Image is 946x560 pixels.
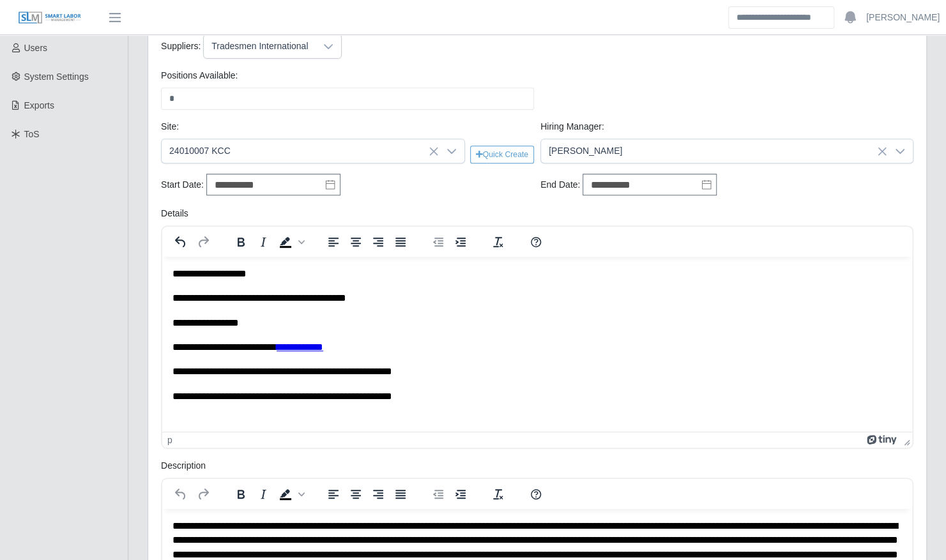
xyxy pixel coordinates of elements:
[323,485,344,503] button: Align left
[450,485,471,503] button: Increase indent
[427,233,449,251] button: Decrease indent
[24,100,54,110] span: Exports
[275,233,307,251] div: Background color Black
[24,72,89,82] span: System Settings
[390,233,411,251] button: Justify
[162,139,439,163] span: 24010007 KCC
[161,69,238,82] label: Positions Available:
[161,178,204,192] label: Start Date:
[323,233,344,251] button: Align left
[230,485,252,503] button: Bold
[204,34,316,58] div: Tradesmen International
[252,233,274,251] button: Italic
[345,485,367,503] button: Align center
[866,11,940,24] a: [PERSON_NAME]
[899,432,912,448] div: Press the Up and Down arrow keys to resize the editor.
[427,485,449,503] button: Decrease indent
[450,233,471,251] button: Increase indent
[525,485,547,503] button: Help
[541,139,887,163] span: Tommy Turner
[167,435,172,445] div: p
[867,435,899,445] a: Powered by Tiny
[192,485,214,503] button: Redo
[540,178,580,192] label: End Date:
[161,40,201,53] label: Suppliers:
[390,485,411,503] button: Justify
[170,485,192,503] button: Undo
[525,233,547,251] button: Help
[161,120,179,133] label: Site:
[728,6,834,29] input: Search
[161,207,188,220] label: Details
[275,485,307,503] div: Background color Black
[367,485,389,503] button: Align right
[24,43,48,53] span: Users
[367,233,389,251] button: Align right
[18,11,82,25] img: SLM Logo
[487,485,509,503] button: Clear formatting
[170,233,192,251] button: Undo
[230,233,252,251] button: Bold
[345,233,367,251] button: Align center
[252,485,274,503] button: Italic
[161,459,206,473] label: Description
[10,10,740,68] body: Rich Text Area. Press ALT-0 for help.
[487,233,509,251] button: Clear formatting
[192,233,214,251] button: Redo
[540,120,604,133] label: Hiring Manager:
[470,146,534,163] button: Quick Create
[162,257,912,432] iframe: Rich Text Area
[24,129,40,139] span: ToS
